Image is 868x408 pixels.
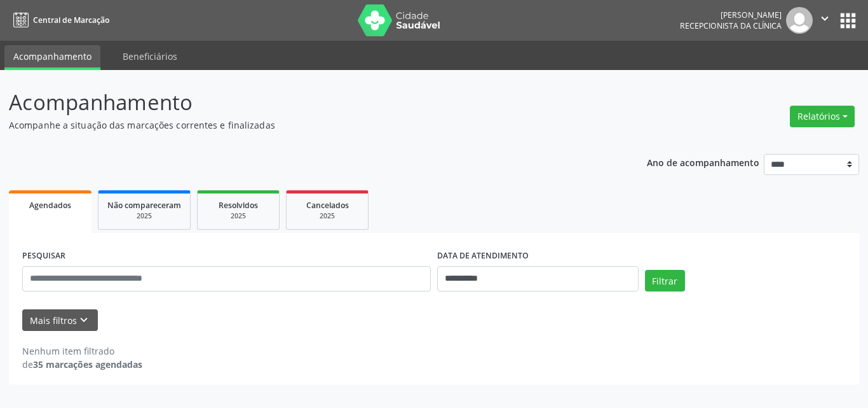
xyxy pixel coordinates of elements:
[647,154,759,170] p: Ano de acompanhamento
[790,106,855,127] button: Relatórios
[207,211,270,221] div: 2025
[33,358,142,370] strong: 35 marcações agendadas
[786,7,813,34] img: img
[645,270,685,292] button: Filtrar
[114,45,186,67] a: Beneficiários
[22,309,98,332] button: Mais filtroskeyboard_arrow_down
[77,313,91,327] i: keyboard_arrow_down
[680,10,782,20] div: [PERSON_NAME]
[306,200,349,211] span: Cancelados
[9,87,604,118] p: Acompanhamento
[837,10,859,32] button: apps
[33,15,109,25] span: Central de Marcação
[4,45,100,70] a: Acompanhamento
[813,7,837,34] button: 
[680,20,782,31] span: Recepcionista da clínica
[22,246,65,266] label: PESQUISAR
[219,200,258,211] span: Resolvidos
[107,211,181,221] div: 2025
[22,344,142,358] div: Nenhum item filtrado
[29,200,71,211] span: Agendados
[437,246,529,266] label: DATA DE ATENDIMENTO
[818,11,832,25] i: 
[22,358,142,371] div: de
[295,211,359,221] div: 2025
[9,118,604,132] p: Acompanhe a situação das marcações correntes e finalizadas
[107,200,181,211] span: Não compareceram
[9,10,109,31] a: Central de Marcação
